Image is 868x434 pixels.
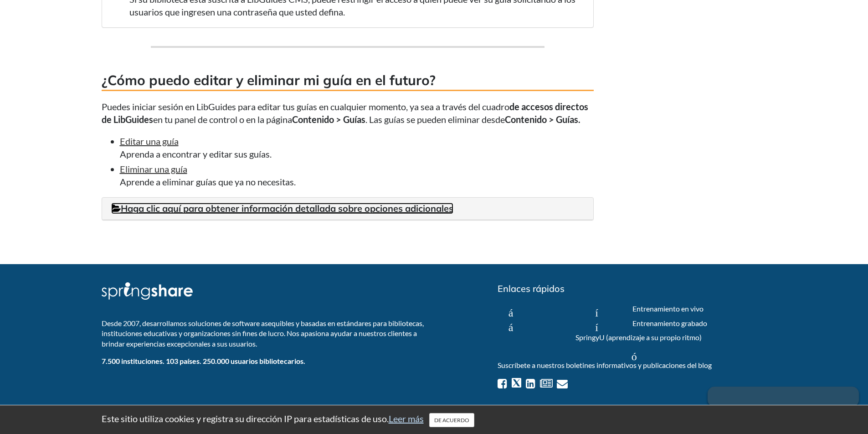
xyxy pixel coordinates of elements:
[102,357,305,365] font: 7.500 instituciones. 103 países. 250.000 usuarios bibliotecarios.
[120,163,187,174] a: Eliminar una guía
[632,304,704,313] a: Entrenamiento en vivo
[121,203,453,214] font: Haga clic aquí para obtener información detallada sobre opciones adicionales
[102,282,193,300] img: Springshare
[498,335,574,346] font: escuela
[632,319,707,327] a: Entrenamiento grabado
[120,148,272,159] font: Aprenda a encontrar y editar sus guías.
[111,203,453,214] a: Haga clic aquí para obtener información detallada sobre opciones adicionales
[120,176,296,187] font: Aprende a eliminar guías que ya no necesitas.
[498,320,631,331] font: cámara de vídeo
[498,283,565,294] font: Enlaces rápidos
[389,413,424,424] a: Leer más
[120,136,179,147] a: Editar una guía
[498,349,681,360] font: correo electrónico
[498,306,631,317] font: cámara de vídeo
[102,101,509,112] font: Puedes iniciar sesión en LibGuides para editar tus guías en cualquier momento, ya sea a través de...
[102,413,389,424] font: Este sitio utiliza cookies y registra su dirección IP para estadísticas de uso.
[708,388,859,398] a: flecha_arriba
[102,319,424,348] font: Desde 2007, desarrollamos soluciones de software asequibles y basadas en estándares para bibliote...
[365,114,505,125] font: . Las guías se pueden eliminar desde
[292,114,365,125] font: Contenido > Guías
[575,333,702,342] a: SpringyU (aprendizaje a su propio ritmo)
[153,114,292,125] font: en tu panel de control o en la página
[712,391,854,402] font: flecha_arriba
[434,417,469,424] font: DE ACUERDO
[498,361,712,369] a: Suscríbete a nuestros boletines informativos y publicaciones del blog
[102,101,588,125] font: de accesos directos de LibGuides
[505,114,580,125] font: Contenido > Guías.
[102,71,436,89] font: ¿Cómo puedo editar y eliminar mi guía en el futuro?
[429,413,474,427] button: Cerca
